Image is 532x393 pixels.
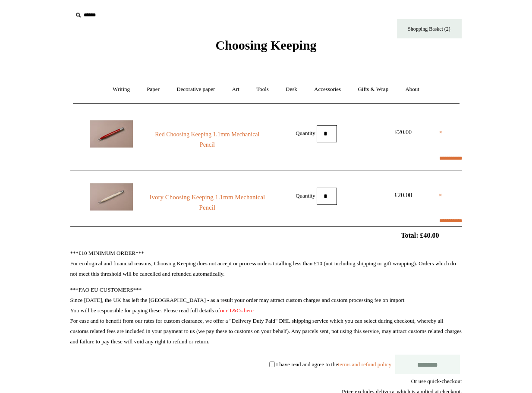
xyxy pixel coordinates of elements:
a: Accessories [306,78,349,101]
a: Choosing Keeping [215,45,316,51]
label: Quantity [296,129,315,136]
a: Art [224,78,247,101]
img: Ivory Choosing Keeping 1.1mm Mechanical Pencil [90,183,133,211]
h2: Total: £40.00 [50,231,482,239]
a: × [439,127,442,138]
a: our T&Cs here [220,307,254,314]
a: Writing [105,78,138,101]
a: × [439,190,443,200]
div: £20.00 [384,127,423,138]
a: About [397,78,427,101]
a: Decorative paper [169,78,223,101]
a: terms and refund policy [338,361,391,367]
a: Desk [278,78,305,101]
label: I have read and agree to the [276,361,391,367]
p: ***FAO EU CUSTOMERS*** Since [DATE], the UK has left the [GEOGRAPHIC_DATA] - as a result your ord... [70,285,462,347]
a: Gifts & Wrap [350,78,396,101]
a: Red Choosing Keeping 1.1mm Mechanical Pencil [148,129,266,150]
img: Red Choosing Keeping 1.1mm Mechanical Pencil [90,120,133,148]
div: £20.00 [384,190,423,200]
a: Paper [139,78,167,101]
a: Ivory Choosing Keeping 1.1mm Mechanical Pencil [148,192,266,213]
a: Shopping Basket (2) [397,19,462,38]
label: Quantity [296,192,315,198]
p: ***£10 MINIMUM ORDER*** For ecological and financial reasons, Choosing Keeping does not accept or... [70,248,462,279]
a: Tools [249,78,277,101]
span: Choosing Keeping [215,38,316,52]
